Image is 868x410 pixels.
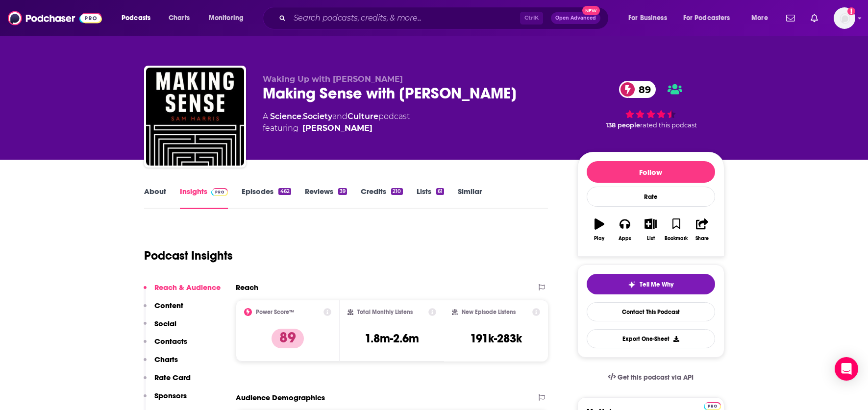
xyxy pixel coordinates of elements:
button: Apps [612,212,638,247]
div: Bookmark [665,236,688,241]
a: Credits210 [361,187,402,209]
span: rated this podcast [640,121,697,129]
a: About [144,187,166,209]
a: Reviews39 [305,187,347,209]
span: featuring [263,122,410,134]
span: Get this podcast via API [618,373,694,382]
div: Share [695,236,709,241]
div: 61 [436,188,444,195]
div: Search podcasts, credits, & more... [272,7,618,29]
span: , [301,112,303,121]
button: Charts [144,355,178,373]
button: open menu [202,10,256,26]
h2: New Episode Listens [462,309,516,315]
h2: Audience Demographics [236,393,325,402]
a: Society [303,112,332,121]
button: Open AdvancedNew [551,12,600,24]
span: Monitoring [209,11,244,25]
div: 210 [391,188,402,195]
a: Similar [458,187,482,209]
span: New [582,6,600,15]
h1: Podcast Insights [144,248,233,263]
a: Lists61 [417,187,444,209]
button: Contacts [144,337,187,355]
a: Pro website [704,401,721,410]
button: open menu [677,10,744,26]
span: Ctrl K [520,12,543,24]
span: 89 [629,81,656,98]
button: Play [587,212,612,247]
span: 138 people [606,121,640,129]
button: Social [144,319,176,337]
div: 89 138 peoplerated this podcast [577,74,724,135]
img: Podchaser - Follow, Share and Rate Podcasts [8,9,102,27]
span: Open Advanced [555,16,596,21]
div: 39 [338,188,347,195]
button: Follow [587,161,715,183]
span: and [332,112,347,121]
p: 89 [272,329,304,348]
button: open menu [115,10,163,26]
a: Culture [347,112,378,121]
input: Search podcasts, credits, & more... [290,10,520,26]
span: For Podcasters [683,11,730,25]
button: Rate Card [144,373,191,391]
p: Sponsors [154,391,187,400]
h2: Total Monthly Listens [357,309,413,315]
button: Bookmark [664,212,689,247]
button: Sponsors [144,391,187,409]
img: Podchaser Pro [704,402,721,410]
div: Rate [587,187,715,207]
div: 462 [278,188,291,195]
a: Charts [162,10,196,26]
div: List [647,236,655,241]
button: Reach & Audience [144,283,221,301]
img: Making Sense with Sam Harris [146,68,244,166]
h2: Power Score™ [256,309,294,315]
button: tell me why sparkleTell Me Why [587,274,715,294]
div: Open Intercom Messenger [835,357,858,381]
button: Content [144,301,183,319]
a: Science [270,112,301,121]
button: Show profile menu [834,7,855,29]
span: Charts [169,11,190,25]
div: A podcast [263,111,410,134]
p: Social [154,319,176,328]
button: open menu [744,10,780,26]
div: Apps [619,236,631,241]
p: Content [154,301,183,310]
span: Waking Up with [PERSON_NAME] [263,74,403,84]
span: For Business [628,11,667,25]
a: Show notifications dropdown [782,10,799,26]
a: 89 [619,81,656,98]
p: Rate Card [154,373,191,382]
p: Contacts [154,337,187,346]
svg: Add a profile image [847,7,855,15]
button: Export One-Sheet [587,329,715,348]
a: Get this podcast via API [600,365,702,389]
img: Podchaser Pro [211,188,228,196]
button: Share [689,212,715,247]
a: Sam Harris [302,122,372,134]
h2: Reach [236,283,258,292]
img: tell me why sparkle [628,281,636,289]
h3: 191k-283k [470,331,522,346]
a: Episodes462 [242,187,291,209]
h3: 1.8m-2.6m [365,331,419,346]
a: InsightsPodchaser Pro [180,187,228,209]
a: Show notifications dropdown [807,10,822,26]
span: More [751,11,768,25]
span: Logged in as WE_Broadcast [834,7,855,29]
p: Charts [154,355,178,364]
a: Contact This Podcast [587,302,715,321]
span: Tell Me Why [640,281,673,289]
img: User Profile [834,7,855,29]
button: open menu [621,10,679,26]
div: Play [594,236,604,241]
p: Reach & Audience [154,283,221,292]
button: List [638,212,663,247]
span: Podcasts [122,11,150,25]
